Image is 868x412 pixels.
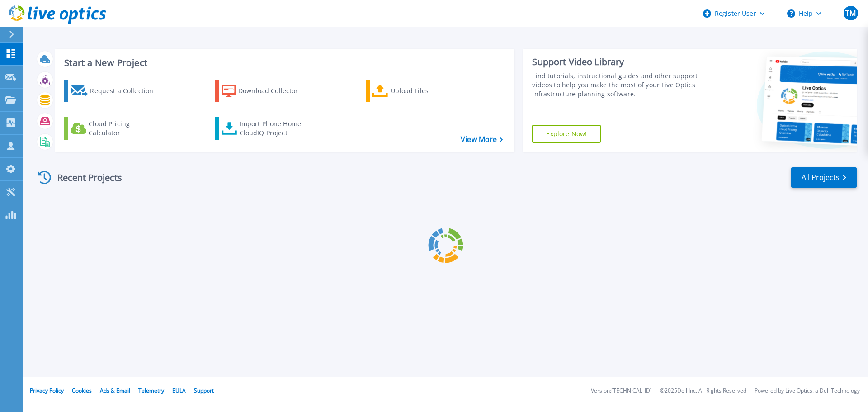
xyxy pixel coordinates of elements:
div: Recent Projects [35,166,134,189]
a: Request a Collection [64,80,165,102]
div: Import Phone Home CloudIQ Project [240,119,310,137]
div: Cloud Pricing Calculator [89,119,161,137]
a: Upload Files [366,80,467,102]
a: Telemetry [138,387,164,394]
a: Explore Now! [532,125,601,143]
div: Upload Files [391,82,463,100]
a: Privacy Policy [30,387,64,394]
a: Cookies [72,387,92,394]
li: Version: [TECHNICAL_ID] [591,388,652,394]
a: Cloud Pricing Calculator [64,117,165,140]
a: Ads & Email [100,387,130,394]
div: Find tutorials, instructional guides and other support videos to help you make the most of your L... [532,71,702,99]
a: Download Collector [215,80,316,102]
a: Support [194,387,214,394]
li: © 2025 Dell Inc. All Rights Reserved [660,388,746,394]
div: Request a Collection [90,82,162,100]
div: Support Video Library [532,56,702,68]
span: TM [845,9,856,17]
a: All Projects [791,167,857,188]
a: EULA [172,387,186,394]
h3: Start a New Project [64,58,503,68]
a: View More [461,135,503,144]
div: Download Collector [238,82,311,100]
li: Powered by Live Optics, a Dell Technology [755,388,860,394]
